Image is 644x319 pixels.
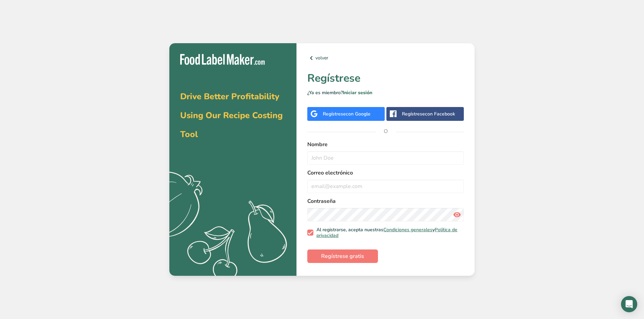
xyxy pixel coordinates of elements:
p: ¿Ya es miembro? [307,89,464,96]
span: Al registrarse, acepta nuestras y [313,227,461,239]
span: Drive Better Profitability Using Our Recipe Costing Tool [180,91,283,140]
a: Política de privacidad [316,227,457,239]
h1: Regístrese [307,70,464,86]
input: email@example.com [307,180,464,193]
img: Food Label Maker [180,54,265,65]
label: Contraseña [307,197,464,205]
input: John Doe [307,151,464,165]
span: con Google [346,111,371,117]
a: Condiciones generales [383,227,432,233]
button: Regístrese gratis [307,249,378,263]
div: Regístrese [402,110,455,117]
div: Regístrese [323,110,371,117]
label: Nombre [307,140,464,149]
a: volver [307,54,464,62]
a: Iniciar sesión [343,89,372,96]
label: Correo electrónico [307,169,464,177]
span: O [376,121,396,141]
span: con Facebook [425,111,455,117]
div: Open Intercom Messenger [621,296,637,312]
span: Regístrese gratis [321,252,364,260]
